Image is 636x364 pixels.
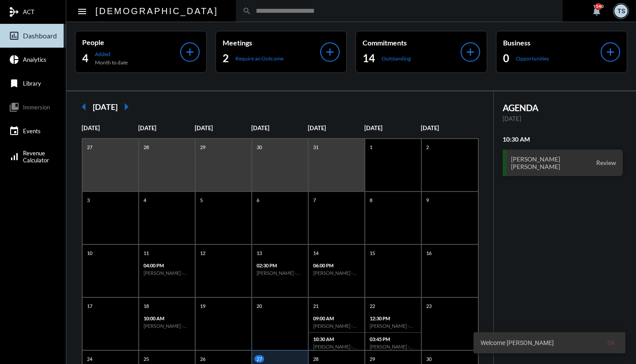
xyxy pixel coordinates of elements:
[144,323,190,329] h6: [PERSON_NAME] - [PERSON_NAME] - Investment
[367,196,375,204] p: 8
[9,126,19,136] mat-icon: event
[9,151,19,162] mat-icon: signal_cellular_alt
[141,143,151,151] p: 28
[367,355,377,363] p: 29
[9,30,19,41] mat-icon: insert_chart_outlined
[95,4,218,18] h2: [DEMOGRAPHIC_DATA]
[223,38,321,47] p: Meetings
[308,124,364,131] p: [DATE]
[75,98,93,116] mat-icon: arrow_left
[254,355,264,363] p: 27
[198,355,208,363] p: 26
[85,143,95,151] p: 27
[313,336,360,342] p: 10:30 AM
[370,344,416,349] h6: [PERSON_NAME] - [PERSON_NAME] - Investment
[117,98,135,116] mat-icon: arrow_right
[382,55,411,62] p: Outstanding
[424,196,431,204] p: 9
[82,124,138,131] p: [DATE]
[503,51,509,65] h2: 0
[235,55,284,62] p: Require an Outcome
[370,336,416,342] p: 03:45 PM
[198,249,208,257] p: 12
[257,270,303,276] h6: [PERSON_NAME] - Review
[85,302,95,310] p: 17
[23,104,50,111] span: Immersion
[73,2,91,20] button: Toggle sidenav
[367,302,377,310] p: 22
[23,8,34,15] span: ACT
[141,355,151,363] p: 25
[516,55,549,62] p: Opportunities
[85,355,95,363] p: 24
[141,249,151,257] p: 11
[503,38,601,47] p: Business
[23,80,41,87] span: Library
[367,249,377,257] p: 15
[313,323,360,329] h6: [PERSON_NAME] - Investment
[324,46,336,58] mat-icon: add
[313,270,360,276] h6: [PERSON_NAME] - [PERSON_NAME] - Review
[257,263,303,268] p: 02:30 PM
[77,6,87,17] mat-icon: Side nav toggle icon
[311,249,321,257] p: 14
[242,7,251,15] mat-icon: search
[254,302,264,310] p: 20
[313,263,360,268] p: 06:00 PM
[503,102,623,113] h2: AGENDA
[93,102,117,112] h2: [DATE]
[503,135,623,143] h2: 10:30 AM
[595,3,602,10] div: 1540
[195,124,251,131] p: [DATE]
[311,355,321,363] p: 28
[254,196,261,204] p: 6
[23,32,57,40] span: Dashboard
[95,59,128,66] p: Month to date
[604,46,617,58] mat-icon: add
[594,159,618,167] span: Review
[95,51,128,57] p: Added
[251,124,308,131] p: [DATE]
[144,270,190,276] h6: [PERSON_NAME] - [PERSON_NAME] - Investment
[254,249,264,257] p: 13
[364,124,421,131] p: [DATE]
[600,335,622,351] button: Ok
[82,51,88,65] h2: 4
[9,102,19,113] mat-icon: collections_bookmark
[141,196,148,204] p: 4
[363,51,375,65] h2: 14
[370,315,416,321] p: 12:30 PM
[421,124,477,131] p: [DATE]
[313,344,360,349] h6: [PERSON_NAME] - [PERSON_NAME] - Investment
[198,143,208,151] p: 29
[9,78,19,89] mat-icon: bookmark
[311,302,321,310] p: 21
[23,150,49,164] span: Revenue Calculator
[144,315,190,321] p: 10:00 AM
[424,302,434,310] p: 23
[144,263,190,268] p: 04:00 PM
[85,249,95,257] p: 10
[614,4,628,18] div: TS
[424,355,434,363] p: 30
[141,302,151,310] p: 18
[23,128,41,135] span: Events
[311,196,318,204] p: 7
[481,338,554,347] span: Welcome [PERSON_NAME]
[464,46,477,58] mat-icon: add
[85,196,92,204] p: 3
[591,6,602,16] mat-icon: notifications
[198,196,205,204] p: 5
[138,124,195,131] p: [DATE]
[511,155,560,170] h3: [PERSON_NAME] [PERSON_NAME]
[9,54,19,65] mat-icon: pie_chart
[363,38,461,47] p: Commitments
[82,38,180,46] p: People
[607,339,615,346] span: Ok
[9,7,19,17] mat-icon: mediation
[198,302,208,310] p: 19
[367,143,375,151] p: 1
[311,143,321,151] p: 31
[424,143,431,151] p: 2
[424,249,434,257] p: 16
